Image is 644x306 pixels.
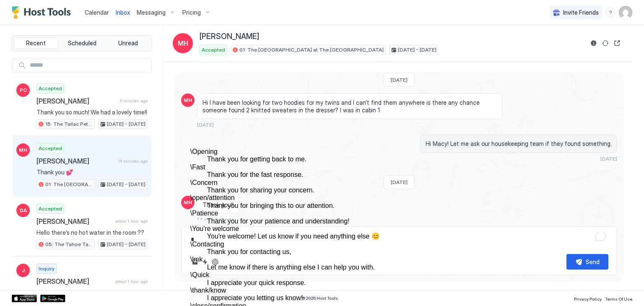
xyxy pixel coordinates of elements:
span: [PERSON_NAME] [36,157,114,165]
span: [DATE] [197,122,214,128]
span: MH [178,38,188,48]
span: 14 minutes ago [118,158,148,164]
span: Hi I have been looking for two hoodies for my twins and I can’t find them anywhere is there any c... [203,99,497,114]
span: Accepted [202,46,225,54]
span: Recent [26,39,46,47]
a: Calendar [85,8,109,17]
span: Hi Macy! Let me ask our housekeeping team if they found something. [426,140,612,148]
a: App Store [12,295,37,302]
span: [DATE] [391,77,408,83]
button: Sync reservation [600,38,610,48]
span: MH [184,199,192,206]
span: PC [20,86,27,94]
div: User profile [619,6,632,19]
span: 15: The Tallac Pet Friendly Studio [45,120,93,128]
span: MH [184,96,192,104]
span: Inbox [116,9,130,16]
span: Messaging [137,9,166,16]
span: [DATE] - [DATE] [107,181,145,188]
span: Scheduled [68,39,96,47]
span: about 1 hour ago [115,218,148,224]
span: DA [20,207,27,214]
span: Hello there’s no hot water in the room ?? [36,229,148,236]
span: [DATE] - [DATE] [107,241,145,248]
div: tab-group [12,35,152,51]
span: Thank you 💕 [36,169,148,176]
span: Pricing [182,9,201,16]
a: Host Tools Logo [12,6,75,19]
span: Inquiry [39,265,55,272]
span: [PERSON_NAME] [200,32,259,41]
button: Scheduled [60,37,104,49]
span: J [22,267,25,274]
span: MH [19,146,27,154]
span: Accepted [39,145,62,152]
button: Recent [14,37,58,49]
span: 05: The Tahoe Tamarack Pet Friendly Studio [45,241,93,248]
span: You're welcome! We're happy to help. [36,289,148,296]
a: Terms Of Use [605,294,632,303]
span: Calendar [85,9,109,16]
a: Privacy Policy [574,294,602,303]
span: Thank you so much! We had a lovely time!! [36,109,148,116]
div: Send [586,257,600,266]
button: Reservation information [589,38,599,48]
span: Accepted [39,85,62,92]
span: [DATE] [600,156,617,162]
span: 01: The [GEOGRAPHIC_DATA] at The [GEOGRAPHIC_DATA] [239,46,384,54]
input: Input Field [26,58,151,73]
span: Terms Of Use [605,296,632,301]
button: Send [566,254,608,270]
span: Accepted [39,205,62,213]
span: Unread [118,39,138,47]
span: Invite Friends [563,9,599,16]
span: Privacy Policy [574,296,602,301]
button: Open reservation [612,38,622,48]
span: 6 minutes ago [120,98,148,104]
span: [PERSON_NAME] [36,217,112,226]
button: Unread [106,37,150,49]
span: [DATE] - [DATE] [398,46,436,54]
span: [PERSON_NAME] [36,277,112,285]
a: Inbox [116,8,130,17]
span: [DATE] - [DATE] [107,120,145,128]
span: about 1 hour ago [115,279,148,284]
span: 01: The [GEOGRAPHIC_DATA] at The [GEOGRAPHIC_DATA] [45,181,93,188]
div: menu [605,8,615,18]
a: Google Play Store [40,295,65,302]
span: [PERSON_NAME] [36,97,117,105]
